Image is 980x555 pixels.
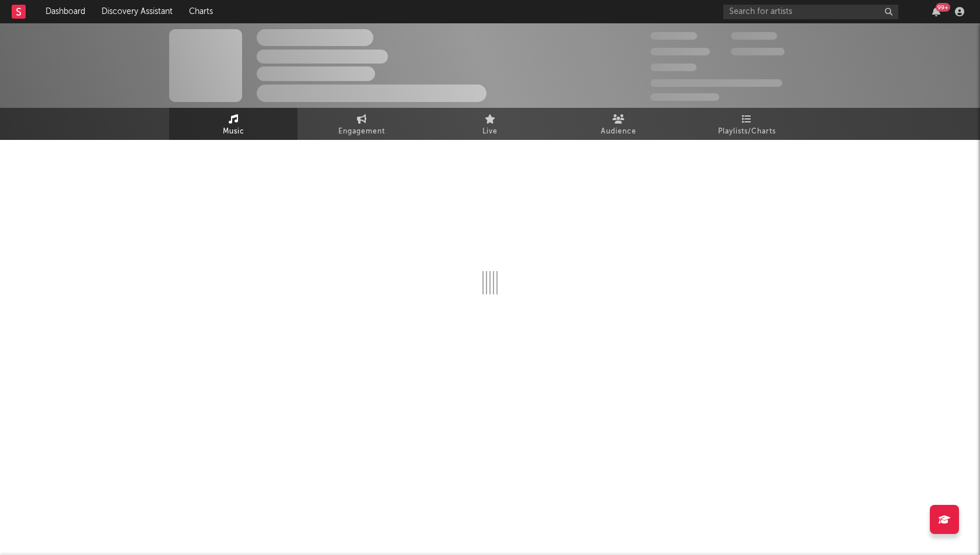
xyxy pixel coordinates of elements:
span: Music [223,125,244,139]
span: 50 000 000 Monthly Listeners [650,79,782,87]
a: Audience [554,108,682,140]
span: Engagement [338,125,385,139]
span: Audience [601,125,636,139]
span: 300 000 [650,32,697,40]
span: Playlists/Charts [718,125,776,139]
span: Jump Score: 85.0 [650,93,719,101]
span: Live [482,125,498,139]
input: Search for artists [723,5,898,19]
a: Live [426,108,554,140]
a: Engagement [297,108,426,140]
a: Playlists/Charts [682,108,811,140]
span: 50 000 000 [650,48,710,55]
button: 99+ [932,7,940,16]
span: 100 000 [650,64,696,71]
a: Music [169,108,297,140]
span: 100 000 [731,32,777,40]
span: 1 000 000 [731,48,785,55]
div: 99 + [936,3,950,12]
